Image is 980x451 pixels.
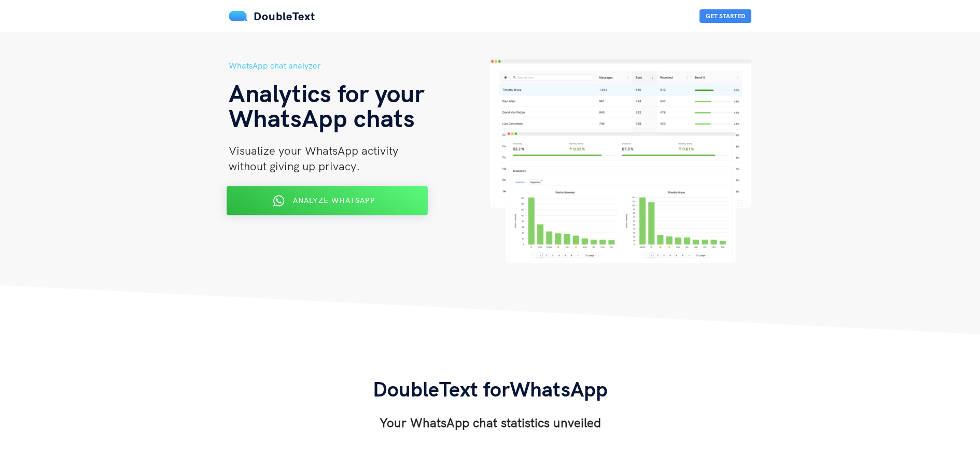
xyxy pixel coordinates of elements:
[229,77,424,108] span: Analytics for your
[229,200,426,209] a: Analyze WhatsApp
[229,102,415,133] span: WhatsApp chats
[373,414,608,431] h3: Your WhatsApp chat statistics unveiled
[229,143,398,158] span: Visualize your WhatsApp activity
[293,196,375,205] span: Analyze WhatsApp
[229,11,248,21] img: mS3x8y1f88AAAAABJRU5ErkJggg==
[490,59,751,263] img: hero
[229,159,360,173] span: without giving up privacy.
[227,186,428,215] button: Analyze WhatsApp
[699,9,751,23] button: Get Started
[229,9,315,23] a: DoubleText
[254,9,315,23] span: DoubleText
[373,376,608,402] span: DoubleText for WhatsApp
[229,59,490,72] h5: WhatsApp chat analyzer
